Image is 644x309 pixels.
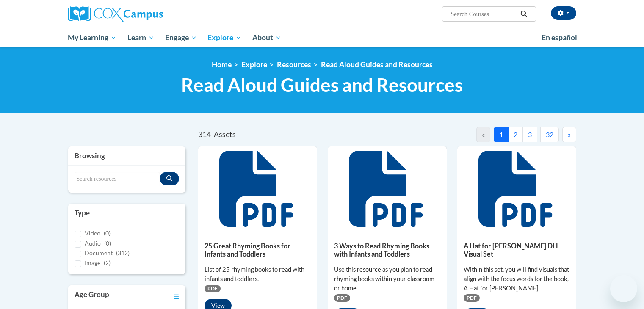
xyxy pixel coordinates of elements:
[508,127,523,142] button: 2
[536,29,583,47] a: En español
[334,242,440,258] h5: 3 Ways to Read Rhyming Books with Infants and Toddlers
[540,127,559,142] button: 32
[277,60,311,69] a: Resources
[241,60,267,69] a: Explore
[207,33,241,43] span: Explore
[160,172,179,185] button: Search resources
[174,290,179,301] a: Toggle collapse
[205,285,221,292] span: PDF
[212,60,232,69] a: Home
[464,294,480,302] span: PDF
[63,28,122,47] a: My Learning
[181,74,463,96] span: Read Aloud Guides and Resources
[542,33,577,42] span: En español
[165,33,197,43] span: Engage
[464,265,570,293] div: Within this set, you will find visuals that align with the focus words for the book, A Hat for [P...
[252,33,281,43] span: About
[75,208,180,218] h3: Type
[198,130,211,139] span: 314
[610,275,637,302] iframe: Button to launch messaging window
[160,28,202,47] a: Engage
[214,130,236,139] span: Assets
[562,127,576,142] button: Next
[85,240,101,247] span: Audio
[387,127,576,142] nav: Pagination Navigation
[116,249,130,257] span: (312)
[122,28,160,47] a: Learn
[494,127,509,142] button: 1
[85,229,100,237] span: Video
[205,242,311,258] h5: 25 Great Rhyming Books for Infants and Toddlers
[321,60,433,69] a: Read Aloud Guides and Resources
[334,294,350,302] span: PDF
[85,249,113,257] span: Document
[85,259,100,266] span: Image
[551,6,576,20] button: Account Settings
[334,265,440,293] div: Use this resource as you plan to read rhyming books within your classroom or home.
[104,240,111,247] span: (0)
[464,242,570,258] h5: A Hat for [PERSON_NAME] DLL Visual Set
[104,229,111,237] span: (0)
[247,28,287,47] a: About
[205,265,311,284] div: List of 25 rhyming books to read with infants and toddlers.
[75,172,160,186] input: Search resources
[75,290,109,301] h3: Age Group
[75,151,180,161] h3: Browsing
[68,6,163,22] img: Cox Campus
[104,259,111,266] span: (2)
[568,130,571,138] span: »
[55,28,589,47] div: Main menu
[450,9,517,19] input: Search Courses
[202,28,247,47] a: Explore
[517,9,530,19] button: Search
[68,33,116,43] span: My Learning
[522,127,537,142] button: 3
[127,33,154,43] span: Learn
[68,6,229,22] a: Cox Campus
